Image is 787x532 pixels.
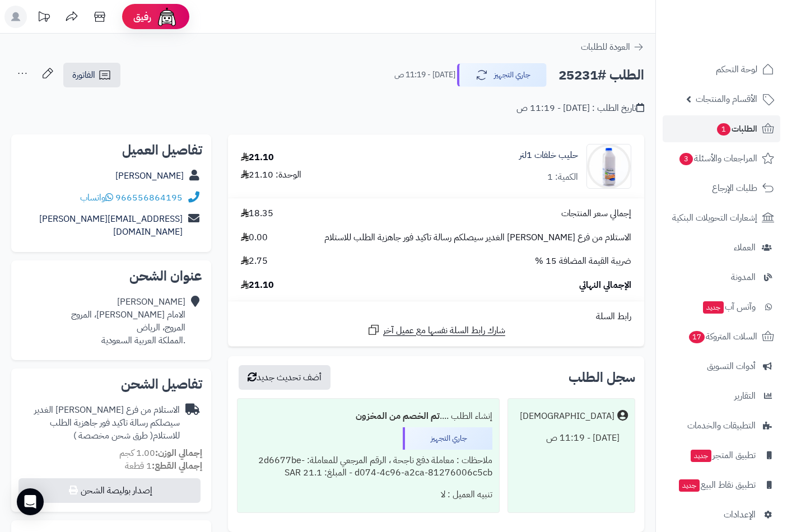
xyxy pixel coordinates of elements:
[241,279,274,292] span: 21.10
[679,152,693,166] span: 3
[696,91,757,107] span: الأقسام والمنتجات
[678,477,756,493] span: تطبيق نقاط البيع
[241,255,268,268] span: 2.75
[587,144,631,189] img: 1696968873-27-90x90.jpg
[663,204,780,231] a: إشعارات التحويلات البنكية
[663,145,780,172] a: المراجعات والأسئلة3
[133,10,151,24] span: رفيق
[20,377,202,391] h2: تفاصيل الشحن
[30,6,58,31] a: تحديثات المنصة
[20,269,202,283] h2: عنوان الشحن
[239,365,330,390] button: أضف تحديث جديد
[516,102,644,115] div: تاريخ الطلب : [DATE] - 11:19 ص
[71,296,185,347] div: [PERSON_NAME] الامام [PERSON_NAME]، المروج المروج، الرياض .المملكة العربية السعودية
[688,329,757,344] span: السلات المتروكة
[241,207,273,220] span: 18.35
[519,149,578,162] a: حليب خلفات 1لتر
[663,353,780,380] a: أدوات التسويق
[119,446,202,460] small: 1.00 كجم
[394,69,455,81] small: [DATE] - 11:19 ص
[724,507,756,522] span: الإعدادات
[712,180,757,196] span: طلبات الإرجاع
[672,210,757,226] span: إشعارات التحويلات البنكية
[558,64,644,87] h2: الطلب #25231
[663,115,780,142] a: الطلبات1
[711,8,776,32] img: logo-2.png
[690,447,756,463] span: تطبيق المتجر
[241,231,268,244] span: 0.00
[547,171,578,184] div: الكمية: 1
[244,405,492,427] div: إنشاء الطلب ....
[80,191,113,204] a: واتساب
[115,169,184,183] a: [PERSON_NAME]
[515,427,628,449] div: [DATE] - 11:19 ص
[125,459,202,473] small: 1 قطعة
[707,358,756,374] span: أدوات التسويق
[678,151,757,166] span: المراجعات والأسئلة
[716,62,757,77] span: لوحة التحكم
[241,169,301,181] div: الوحدة: 21.10
[367,323,505,337] a: شارك رابط السلة نفسها مع عميل آخر
[663,175,780,202] a: طلبات الإرجاع
[20,404,180,442] div: الاستلام من فرع [PERSON_NAME] الغدير سيصلكم رسالة تاكيد فور جاهزية الطلب للاستلام
[663,501,780,528] a: الإعدادات
[688,330,706,344] span: 17
[244,484,492,506] div: تنبيه العميل : لا
[457,63,547,87] button: جاري التجهيز
[520,410,614,423] div: [DEMOGRAPHIC_DATA]
[691,450,711,462] span: جديد
[663,412,780,439] a: التطبيقات والخدمات
[663,264,780,291] a: المدونة
[581,40,644,54] a: العودة للطلبات
[244,450,492,484] div: ملاحظات : معاملة دفع ناجحة ، الرقم المرجعي للمعاملة: 2d6677be-d074-4c96-a2ca-81276006c5cb - المبل...
[734,388,756,404] span: التقارير
[716,123,731,136] span: 1
[73,429,153,442] span: ( طرق شحن مخصصة )
[663,323,780,350] a: السلات المتروكة17
[663,293,780,320] a: وآتس آبجديد
[663,56,780,83] a: لوحة التحكم
[663,382,780,409] a: التقارير
[324,231,631,244] span: الاستلام من فرع [PERSON_NAME] الغدير سيصلكم رسالة تاكيد فور جاهزية الطلب للاستلام
[663,442,780,469] a: تطبيق المتجرجديد
[115,191,183,204] a: 966556864195
[241,151,274,164] div: 21.10
[20,143,202,157] h2: تفاصيل العميل
[63,63,120,87] a: الفاتورة
[663,234,780,261] a: العملاء
[356,409,440,423] b: تم الخصم من المخزون
[535,255,631,268] span: ضريبة القيمة المضافة 15 %
[731,269,756,285] span: المدونة
[383,324,505,337] span: شارك رابط السلة نفسها مع عميل آخر
[17,488,44,515] div: Open Intercom Messenger
[152,459,202,473] strong: إجمالي القطع:
[716,121,757,137] span: الطلبات
[156,6,178,28] img: ai-face.png
[734,240,756,255] span: العملاء
[679,479,700,492] span: جديد
[561,207,631,220] span: إجمالي سعر المنتجات
[703,301,724,314] span: جديد
[155,446,202,460] strong: إجمالي الوزن:
[403,427,492,450] div: جاري التجهيز
[687,418,756,433] span: التطبيقات والخدمات
[569,371,635,384] h3: سجل الطلب
[702,299,756,315] span: وآتس آب
[581,40,630,54] span: العودة للطلبات
[39,212,183,239] a: [EMAIL_ADDRESS][PERSON_NAME][DOMAIN_NAME]
[232,310,640,323] div: رابط السلة
[72,68,95,82] span: الفاتورة
[579,279,631,292] span: الإجمالي النهائي
[663,472,780,498] a: تطبيق نقاط البيعجديد
[18,478,201,503] button: إصدار بوليصة الشحن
